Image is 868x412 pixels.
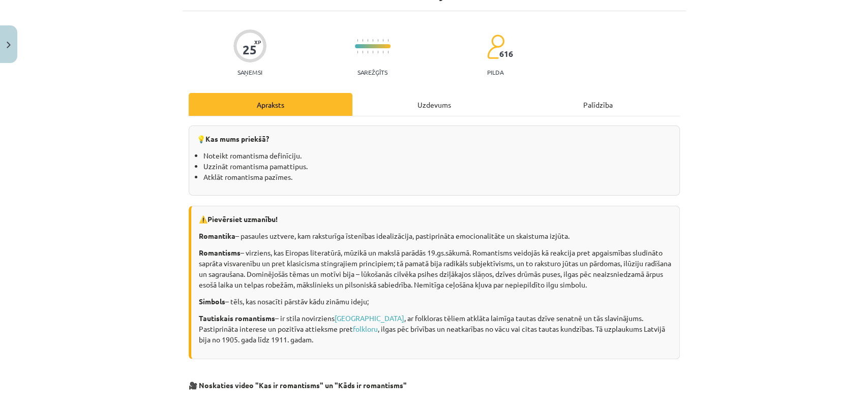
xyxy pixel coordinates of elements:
a: [GEOGRAPHIC_DATA] [335,313,404,323]
div: Apraksts [189,93,352,116]
img: icon-short-line-57e1e144782c952c97e751825c79c345078a6d821885a25fce030b3d8c18986b.svg [382,39,383,42]
li: Noteikt romantisma definīciju. [203,150,672,161]
p: Saņemsi [233,69,266,76]
p: – tēls, kas nosacīti pārstāv kādu zināmu ideju; [199,296,672,307]
p: Sarežģīts [357,69,387,76]
img: icon-short-line-57e1e144782c952c97e751825c79c345078a6d821885a25fce030b3d8c18986b.svg [372,39,373,42]
p: 💡 [197,134,672,144]
b: Tautiskais romantisms [199,313,275,323]
p: – virziens, kas Eiropas literatūrā, mūzikā un makslā parādās 19.gs.sākumā. Romantisms veidojās kā... [199,247,672,290]
p: – ir stila novirziens , ar folkloras tēliem atklāta laimīga tautas dzīve senatnē un tās slavināju... [199,313,672,345]
img: icon-short-line-57e1e144782c952c97e751825c79c345078a6d821885a25fce030b3d8c18986b.svg [387,51,388,53]
li: Uzzināt romantisma pamattipus. [203,161,672,172]
img: icon-short-line-57e1e144782c952c97e751825c79c345078a6d821885a25fce030b3d8c18986b.svg [377,39,378,42]
span: 616 [499,49,513,58]
img: icon-short-line-57e1e144782c952c97e751825c79c345078a6d821885a25fce030b3d8c18986b.svg [362,51,363,53]
img: icon-short-line-57e1e144782c952c97e751825c79c345078a6d821885a25fce030b3d8c18986b.svg [357,51,358,53]
img: students-c634bb4e5e11cddfef0936a35e636f08e4e9abd3cc4e673bd6f9a4125e45ecb1.svg [487,34,504,59]
p: – pasaules uztvere, kam raksturīga īstenības idealizācija, pastiprināta emocionalitāte un skaistu... [199,231,672,241]
div: 25 [243,43,257,57]
strong: Kas mums priekšā? [205,134,269,143]
img: icon-short-line-57e1e144782c952c97e751825c79c345078a6d821885a25fce030b3d8c18986b.svg [362,39,363,42]
b: Romantisms [199,248,241,257]
img: icon-short-line-57e1e144782c952c97e751825c79c345078a6d821885a25fce030b3d8c18986b.svg [367,51,368,53]
img: icon-short-line-57e1e144782c952c97e751825c79c345078a6d821885a25fce030b3d8c18986b.svg [377,51,378,53]
img: icon-short-line-57e1e144782c952c97e751825c79c345078a6d821885a25fce030b3d8c18986b.svg [387,39,388,42]
img: icon-short-line-57e1e144782c952c97e751825c79c345078a6d821885a25fce030b3d8c18986b.svg [357,39,358,42]
strong: 🎥 Noskaties video "Kas ir romantisms" un "Kāds ir romantisms" [189,381,407,390]
img: icon-short-line-57e1e144782c952c97e751825c79c345078a6d821885a25fce030b3d8c18986b.svg [372,51,373,53]
p: ⚠️ [199,214,672,225]
strong: Pievērsiet uzmanību! [207,214,278,224]
div: Palīdzība [516,93,680,116]
li: Atklāt romantisma pazīmes. [203,172,672,182]
img: icon-short-line-57e1e144782c952c97e751825c79c345078a6d821885a25fce030b3d8c18986b.svg [367,39,368,42]
img: icon-close-lesson-0947bae3869378f0d4975bcd49f059093ad1ed9edebbc8119c70593378902aed.svg [7,42,11,48]
a: folkloru [353,324,378,333]
b: Simbols [199,297,225,306]
span: XP [254,39,261,45]
img: icon-short-line-57e1e144782c952c97e751825c79c345078a6d821885a25fce030b3d8c18986b.svg [382,51,383,53]
div: Uzdevums [352,93,516,116]
b: Romantika [199,231,235,240]
p: pilda [487,69,503,76]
